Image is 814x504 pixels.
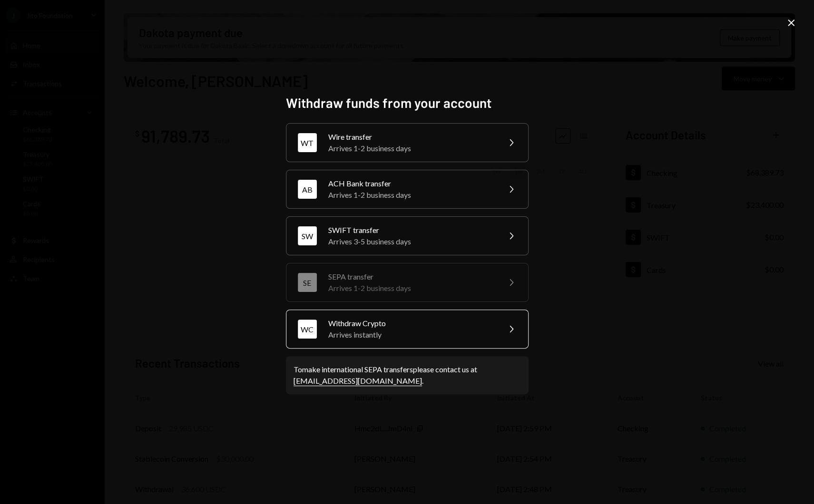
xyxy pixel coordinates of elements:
[286,170,529,209] button: ABACH Bank transferArrives 1-2 business days
[328,143,494,154] div: Arrives 1-2 business days
[298,320,317,339] div: WC
[298,226,317,245] div: SW
[328,282,494,294] div: Arrives 1-2 business days
[286,310,529,349] button: WCWithdraw CryptoArrives instantly
[328,318,494,329] div: Withdraw Crypto
[328,271,494,282] div: SEPA transfer
[298,180,317,199] div: AB
[294,376,422,386] a: [EMAIL_ADDRESS][DOMAIN_NAME]
[286,94,529,112] h2: Withdraw funds from your account
[298,273,317,292] div: SE
[328,236,494,247] div: Arrives 3-5 business days
[328,131,494,143] div: Wire transfer
[328,329,494,340] div: Arrives instantly
[298,133,317,152] div: WT
[286,216,529,255] button: SWSWIFT transferArrives 3-5 business days
[328,224,494,236] div: SWIFT transfer
[328,189,494,201] div: Arrives 1-2 business days
[286,123,529,162] button: WTWire transferArrives 1-2 business days
[294,364,521,387] div: To make international SEPA transfers please contact us at .
[286,263,529,302] button: SESEPA transferArrives 1-2 business days
[328,178,494,189] div: ACH Bank transfer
